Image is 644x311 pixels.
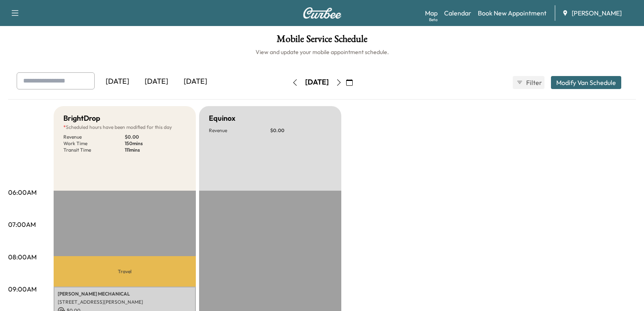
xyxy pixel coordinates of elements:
div: [DATE] [137,72,176,91]
h1: Mobile Service Schedule [8,34,636,48]
div: [DATE] [176,72,215,91]
p: 150 mins [125,140,186,147]
div: Beta [429,17,438,23]
div: [DATE] [98,72,137,91]
p: $ 0.00 [125,134,186,140]
button: Filter [513,76,544,89]
h6: View and update your mobile appointment schedule. [8,48,636,56]
span: Filter [526,78,541,87]
p: Transit Time [63,147,125,153]
h5: BrightDrop [63,113,100,124]
button: Modify Van Schedule [551,76,621,89]
p: 111 mins [125,147,186,153]
p: Travel [54,256,196,287]
p: Scheduled hours have been modified for this day [63,124,186,130]
a: Book New Appointment [478,8,546,18]
p: Revenue [209,127,270,134]
img: Curbee Logo [303,7,342,19]
a: MapBeta [425,8,438,18]
p: Revenue [63,134,125,140]
p: 06:00AM [8,187,37,197]
p: 09:00AM [8,284,37,294]
p: Work Time [63,140,125,147]
p: [STREET_ADDRESS][PERSON_NAME] [58,299,192,305]
p: 07:00AM [8,220,36,229]
a: Calendar [444,8,471,18]
span: [PERSON_NAME] [572,8,622,18]
h5: Equinox [209,113,235,124]
p: $ 0.00 [270,127,332,134]
p: [PERSON_NAME] MECHANICAL [58,291,192,297]
div: [DATE] [305,77,329,87]
p: 08:00AM [8,252,37,262]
